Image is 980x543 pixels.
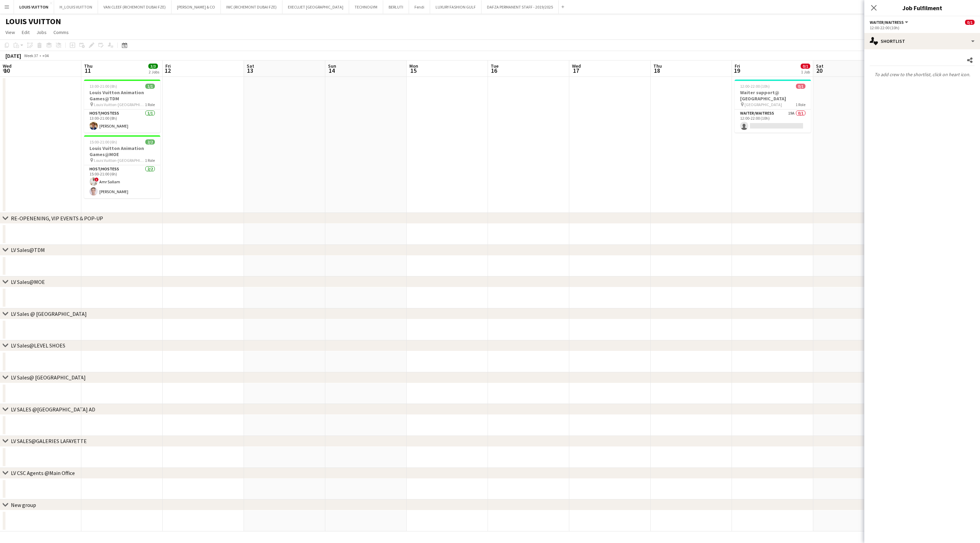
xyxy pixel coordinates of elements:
span: Sun [328,63,336,69]
p: To add crew to the shortlist, click on heart icon. [864,69,980,80]
span: 0/1 [965,20,975,25]
span: Fri [165,63,171,69]
span: Thu [653,63,662,69]
div: 12:00-22:00 (10h) [870,25,975,30]
span: 0/1 [801,64,810,69]
span: Thu [84,63,93,69]
span: View [5,29,15,35]
span: Tue [491,63,499,69]
h3: Louis Vuitton Animation Games@MOE [84,145,160,157]
div: Shortlist [864,33,980,49]
span: Week 37 [22,53,39,58]
app-job-card: 13:00-21:00 (8h)1/1Louis Vuitton Animation Games@TDM Louis Vuitton-[GEOGRAPHIC_DATA]1 RoleHost/Ho... [84,80,160,133]
h1: LOUIS VUITTON [5,16,61,27]
span: 13:00-21:00 (8h) [89,84,117,89]
button: LUXURY FASHION GULF [430,0,481,14]
a: Comms [51,28,71,37]
span: Fri [735,63,740,69]
button: VAN CLEEF (RICHEMONT DUBAI FZE) [98,0,171,14]
button: Fendi [409,0,430,14]
app-card-role: Host/Hostess2/215:00-21:00 (6h)!Amr Sallam[PERSON_NAME] [84,165,160,198]
span: 16 [490,67,499,74]
h3: Louis Vuitton Animation Games@TDM [84,89,160,102]
span: 10 [2,67,12,74]
span: Waiter/Waitress [870,20,904,25]
div: 2 Jobs [149,69,159,74]
div: +04 [42,53,49,58]
span: 18 [652,67,662,74]
span: 19 [734,67,740,74]
span: Wed [572,63,581,69]
span: 15 [408,67,418,74]
span: 0/1 [796,84,805,89]
span: Comms [53,29,69,35]
span: 3/3 [148,64,158,69]
div: LV SALES @[GEOGRAPHIC_DATA] AD [11,406,95,413]
span: 1/1 [145,84,155,89]
button: TECHNOGYM [349,0,383,14]
span: Sat [816,63,823,69]
a: View [3,28,18,37]
span: 1 Role [796,102,805,107]
app-card-role: Waiter/Waitress19A0/112:00-22:00 (10h) [735,109,811,133]
button: BERLUTI [383,0,409,14]
span: 1 Role [145,102,155,107]
span: 15:00-21:00 (6h) [89,139,117,145]
span: 20 [815,67,823,74]
span: [GEOGRAPHIC_DATA] [745,102,782,107]
span: Louis Vuitton-[GEOGRAPHIC_DATA] [94,158,145,163]
div: LV Sales @ [GEOGRAPHIC_DATA] [11,310,87,317]
span: Sat [247,63,254,69]
a: Jobs [34,28,49,37]
div: [DATE] [5,52,21,59]
span: Jobs [36,29,47,35]
span: 1 Role [145,158,155,163]
span: 11 [83,67,93,74]
button: [PERSON_NAME] & CO [171,0,221,14]
span: 2/2 [145,139,155,145]
span: 12:00-22:00 (10h) [740,84,770,89]
button: H_LOUIS VUITTON [54,0,98,14]
button: Waiter/Waitress [870,20,909,25]
div: LV Sales@MOE [11,278,45,285]
a: Edit [19,28,32,37]
div: LV Sales@ [GEOGRAPHIC_DATA] [11,374,86,381]
div: RE-OPENENING, VIP EVENTS & POP-UP [11,215,103,222]
button: IWC (RICHEMONT DUBAI FZE) [221,0,282,14]
div: LV SALES@GALERIES LAFAYETTE [11,438,87,445]
span: 12 [164,67,171,74]
app-job-card: 15:00-21:00 (6h)2/2Louis Vuitton Animation Games@MOE Louis Vuitton-[GEOGRAPHIC_DATA]1 RoleHost/Ho... [84,135,160,198]
div: LV CSC Agents @Main Office [11,470,75,476]
button: EXECUJET [GEOGRAPHIC_DATA] [282,0,349,14]
span: Wed [3,63,12,69]
h3: Job Fulfilment [864,3,980,12]
div: 1 Job [801,69,810,74]
span: Edit [22,29,30,35]
span: Louis Vuitton-[GEOGRAPHIC_DATA] [94,102,145,107]
span: 14 [327,67,336,74]
div: LV Sales@TDM [11,247,45,253]
div: LV Sales@LEVEL SHOES [11,342,65,349]
span: Mon [409,63,418,69]
span: ! [95,177,99,182]
app-job-card: 12:00-22:00 (10h)0/1Waiter support@ [GEOGRAPHIC_DATA] [GEOGRAPHIC_DATA]1 RoleWaiter/Waitress19A0/... [735,80,811,133]
button: DAFZA PERMANENT STAFF - 2019/2025 [481,0,559,14]
span: 13 [246,67,254,74]
div: New group [11,502,36,508]
h3: Waiter support@ [GEOGRAPHIC_DATA] [735,89,811,102]
app-card-role: Host/Hostess1/113:00-21:00 (8h)[PERSON_NAME] [84,109,160,133]
button: LOUIS VUITTON [14,0,54,14]
span: 17 [571,67,581,74]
